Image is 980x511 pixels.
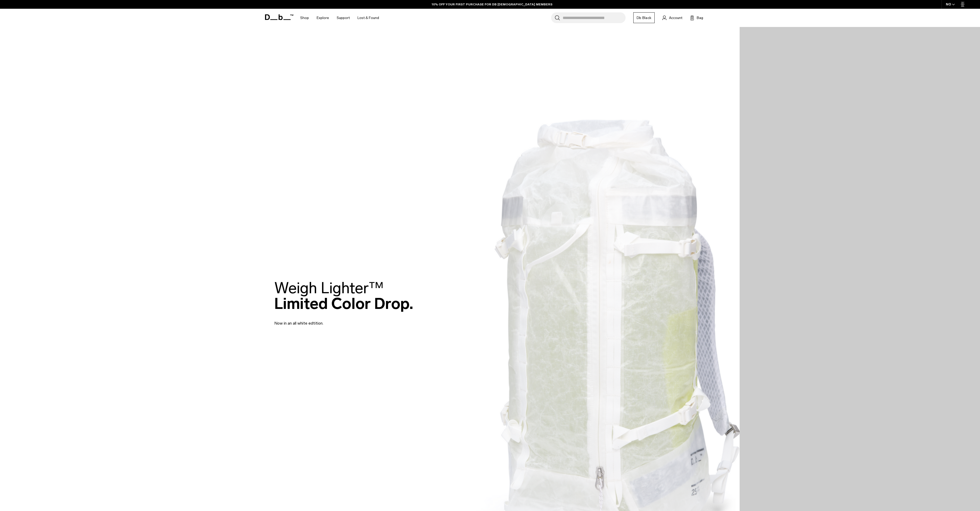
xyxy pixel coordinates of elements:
a: Support [337,9,350,27]
span: Account [669,15,682,21]
a: Db Black [633,12,655,23]
span: Weigh Lighter™ [274,279,384,297]
h2: Limited Color Drop. [274,280,413,311]
a: Account [662,15,682,21]
p: Now in an all white edtition. [274,314,398,326]
span: Bag [697,15,703,21]
button: Bag [690,15,703,21]
a: Lost & Found [357,9,379,27]
a: Shop [300,9,309,27]
a: Explore [317,9,329,27]
nav: Main Navigation [296,9,383,27]
a: 10% OFF YOUR FIRST PURCHASE FOR DB [DEMOGRAPHIC_DATA] MEMBERS [432,2,552,7]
